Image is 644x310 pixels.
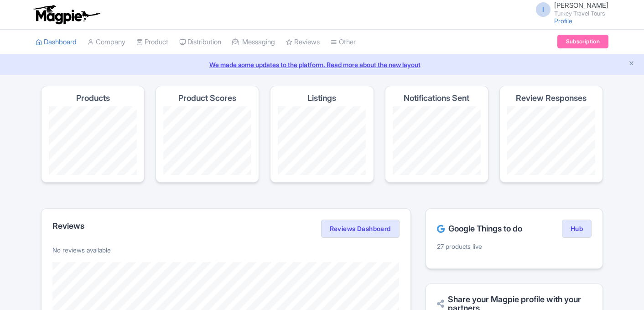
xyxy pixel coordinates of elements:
[437,242,592,251] p: 27 products live
[536,2,551,17] span: I
[554,17,572,25] a: Profile
[628,59,635,69] button: Close announcement
[516,94,587,103] h4: Review Responses
[52,221,84,231] h2: Reviews
[179,30,221,55] a: Distribution
[554,1,608,10] span: [PERSON_NAME]
[331,30,356,55] a: Other
[178,94,236,103] h4: Product Scores
[307,94,336,103] h4: Listings
[437,224,522,233] h2: Google Things to do
[557,35,608,48] a: Subscription
[404,94,469,103] h4: Notifications Sent
[52,245,400,255] p: No reviews available
[232,30,275,55] a: Messaging
[5,60,639,69] a: We made some updates to the platform. Read more about the new layout
[76,94,110,103] h4: Products
[286,30,320,55] a: Reviews
[136,30,168,55] a: Product
[562,220,592,238] a: Hub
[321,220,400,238] a: Reviews Dashboard
[530,2,608,16] a: I [PERSON_NAME] Turkey Travel Tours
[88,30,125,55] a: Company
[554,11,608,16] small: Turkey Travel Tours
[36,30,77,55] a: Dashboard
[31,5,102,25] img: logo-ab69f6fb50320c5b225c76a69d11143b.png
